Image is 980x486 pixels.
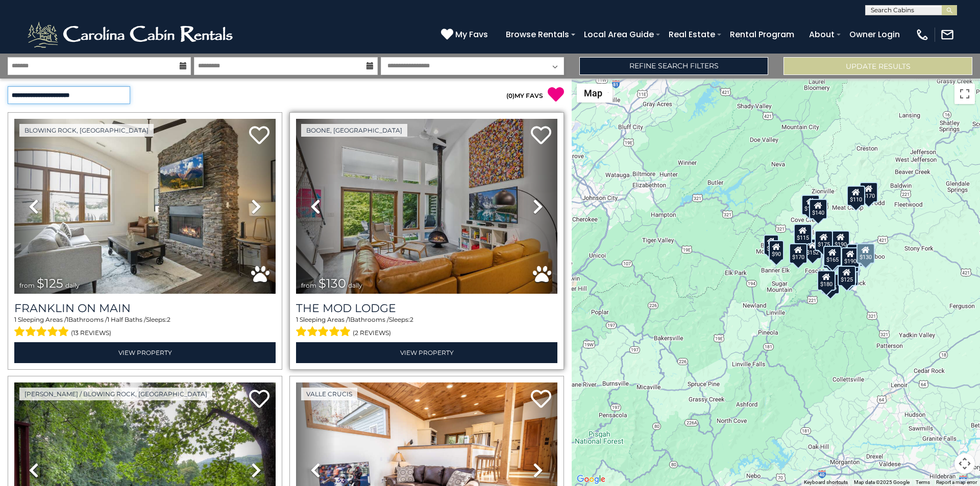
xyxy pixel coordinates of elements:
a: About [804,25,840,43]
span: Map data ©2025 Google [854,479,910,485]
span: 2 [410,316,413,323]
span: Map [584,88,602,98]
a: View Property [14,342,276,363]
span: 1 [348,316,350,323]
a: Add to favorites [249,389,269,411]
button: Keyboard shortcuts [804,479,848,486]
div: $130 [856,243,875,264]
a: Franklin On Main [14,301,276,315]
div: $125 [838,265,856,286]
div: $190 [831,231,850,251]
div: $180 [817,270,836,290]
a: Boone, [GEOGRAPHIC_DATA] [301,124,407,137]
span: (13 reviews) [71,326,111,340]
div: $85 [764,235,779,255]
button: Map camera controls [954,453,975,474]
img: Google [574,473,608,486]
a: Open this area in Google Maps (opens a new window) [574,473,608,486]
a: Valle Crucis [301,388,357,400]
span: daily [65,282,80,289]
a: Real Estate [664,25,720,43]
img: mail-regular-white.png [940,28,954,42]
a: Add to favorites [531,125,551,147]
img: White-1-2.png [26,19,237,50]
button: Toggle fullscreen view [954,84,975,104]
div: $185 [801,195,820,215]
div: $152 [803,238,822,259]
a: Browse Rentals [501,25,574,43]
img: thumbnail_167016859.jpeg [296,119,557,294]
span: 1 [14,316,16,323]
a: Owner Login [844,25,905,43]
span: My Favs [455,28,488,41]
span: daily [348,282,362,289]
div: Sleeping Areas / Bathrooms / Sleeps: [296,315,557,340]
a: My Favs [441,28,491,41]
div: $165 [823,246,842,266]
button: Update Results [783,57,972,75]
span: (2 reviews) [353,326,391,340]
a: Add to favorites [531,389,551,411]
span: from [301,282,316,289]
a: Rental Program [725,25,799,43]
div: $110 [847,185,865,206]
a: Local Area Guide [579,25,659,43]
div: $190 [841,247,860,267]
img: thumbnail_167127309.jpeg [14,119,276,294]
button: Change map style [577,84,612,103]
span: $130 [318,276,346,291]
div: $170 [789,243,807,264]
div: $90 [769,240,784,260]
span: from [19,282,35,289]
span: $125 [37,276,63,291]
span: ( ) [506,92,514,99]
a: Add to favorites [249,125,269,147]
div: $125 [824,248,842,269]
span: 1 [66,316,68,323]
span: 1 Half Baths / [107,316,146,323]
a: Report a map error [936,479,977,485]
div: $170 [860,182,878,202]
a: View Property [296,342,557,363]
a: Terms [916,479,930,485]
div: Sleeping Areas / Bathrooms / Sleeps: [14,315,276,340]
a: Refine Search Filters [579,57,768,75]
div: $175 [815,231,833,251]
a: [PERSON_NAME] / Blowing Rock, [GEOGRAPHIC_DATA] [19,388,212,400]
a: (0)MY FAVS [506,92,543,99]
span: 1 [296,316,298,323]
img: phone-regular-white.png [915,28,929,42]
div: $140 [809,198,827,219]
a: Blowing Rock, [GEOGRAPHIC_DATA] [19,124,154,137]
div: $155 [821,273,840,294]
div: $115 [794,224,812,244]
div: $200 [823,248,841,269]
span: 2 [167,316,170,323]
a: The Mod Lodge [296,301,557,315]
span: 0 [508,92,512,99]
